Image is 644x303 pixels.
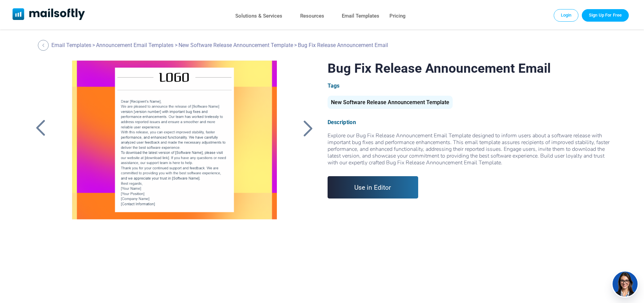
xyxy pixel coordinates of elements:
[328,83,612,89] div: Tags
[328,119,612,125] div: Description
[328,61,612,76] h1: Bug Fix Release Announcement Email
[32,119,49,137] a: Back
[300,119,317,137] a: Back
[235,11,282,21] a: Solutions & Services
[51,42,91,48] a: Email Templates
[38,40,50,51] a: Back
[389,11,406,21] a: Pricing
[96,42,173,48] a: Announcement Email Templates
[328,102,453,105] a: New Software Release Announcement Template
[582,9,629,21] a: Trial
[61,61,288,230] a: Bug Fix Release Announcement Email
[342,11,379,21] a: Email Templates
[300,11,324,21] a: Resources
[13,8,85,21] a: Mailsoftly
[328,96,453,109] div: New Software Release Announcement Template
[328,132,612,166] div: Explore our Bug Fix Release Announcement Email Template designed to inform users about a software...
[328,176,419,199] a: Use in Editor
[554,9,579,21] a: Login
[178,42,293,48] a: New Software Release Announcement Template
